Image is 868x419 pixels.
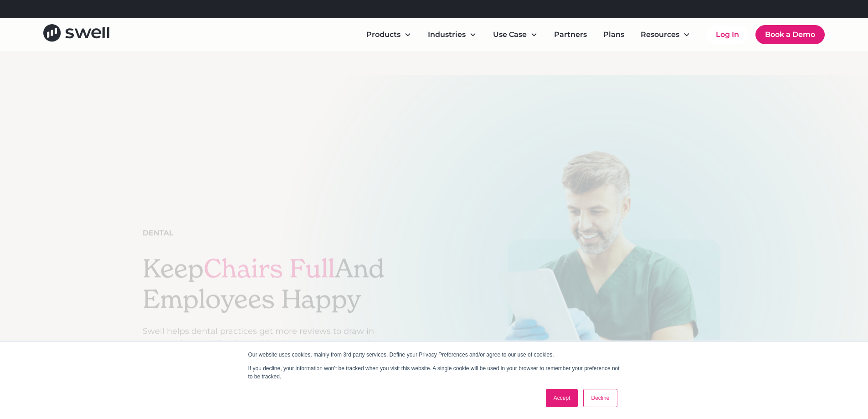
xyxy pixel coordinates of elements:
[248,364,620,381] p: If you decline, your information won’t be tracked when you visit this website. A single cookie wi...
[143,228,174,238] div: Dental
[204,252,335,285] span: Chairs Full
[428,29,466,40] div: Industries
[366,29,401,40] div: Products
[633,26,698,44] div: Resources
[143,326,388,362] p: Swell helps dental practices get more reviews to draw in more patients, while also making it easy...
[486,26,545,44] div: Use Case
[547,26,594,44] a: Partners
[583,389,617,407] a: Decline
[421,26,484,44] div: Industries
[248,351,620,359] p: Our website uses cookies, mainly from 3rd party services. Define your Privacy Preferences and/or ...
[546,389,578,407] a: Accept
[493,29,527,40] div: Use Case
[43,24,109,45] a: home
[707,26,748,44] a: Log In
[359,26,419,44] div: Products
[143,253,388,314] h1: Keep And Employees Happy
[755,25,825,44] a: Book a Demo
[641,29,679,40] div: Resources
[596,26,632,44] a: Plans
